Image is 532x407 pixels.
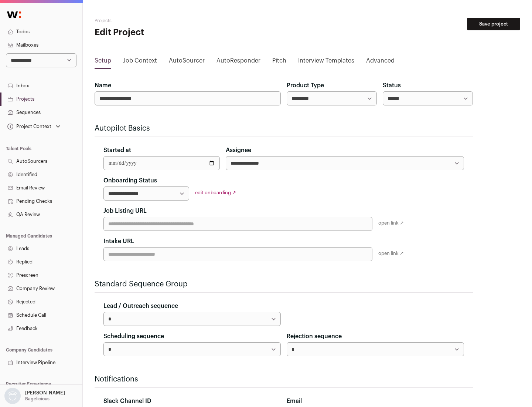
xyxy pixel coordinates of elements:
[3,7,25,22] img: Wellfound
[95,279,473,289] h2: Standard Sequence Group
[216,56,260,68] a: AutoResponder
[103,397,151,406] label: Slack Channel ID
[4,388,21,404] img: nopic.png
[287,397,464,406] div: Email
[95,81,111,90] label: Name
[95,123,473,134] h2: Autopilot Basics
[103,206,147,215] label: Job Listing URL
[467,18,520,30] button: Save project
[95,56,111,68] a: Setup
[103,302,178,310] label: Lead / Outreach sequence
[103,332,164,341] label: Scheduling sequence
[103,237,134,246] label: Intake URL
[95,18,236,24] h2: Projects
[366,56,395,68] a: Advanced
[298,56,354,68] a: Interview Templates
[287,81,324,90] label: Product Type
[272,56,286,68] a: Pitch
[25,390,65,396] p: [PERSON_NAME]
[123,56,157,68] a: Job Context
[6,124,51,129] div: Project Context
[95,374,473,384] h2: Notifications
[195,190,236,195] a: edit onboarding ↗
[3,388,66,404] button: Open dropdown
[25,396,50,402] p: Bagelicious
[226,146,251,155] label: Assignee
[95,27,236,38] h1: Edit Project
[383,81,401,90] label: Status
[6,121,62,132] button: Open dropdown
[103,176,157,185] label: Onboarding Status
[169,56,205,68] a: AutoSourcer
[287,332,342,341] label: Rejection sequence
[103,146,131,155] label: Started at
